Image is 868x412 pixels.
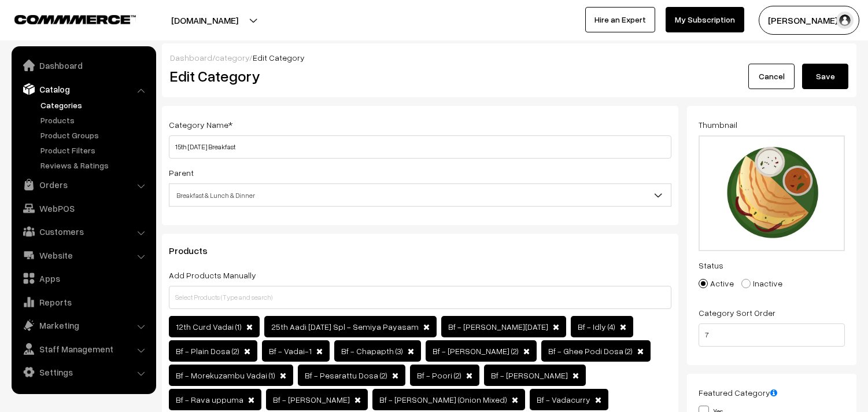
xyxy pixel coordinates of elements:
[169,119,232,131] label: Category Name
[169,167,194,179] label: Parent
[14,292,152,312] a: Reports
[215,53,249,62] a: category
[433,346,519,356] span: Bf - [PERSON_NAME] (2)
[14,339,152,359] a: Staff Management
[14,79,152,100] a: Catalog
[379,395,507,404] span: Bf - [PERSON_NAME] (Onion Mixed)
[417,370,461,380] span: Bf - Poori (2)
[14,268,152,289] a: Apps
[699,323,845,347] input: Enter Number
[741,277,782,289] label: Inactive
[802,64,848,89] button: Save
[131,6,279,35] button: [DOMAIN_NAME]
[699,277,734,289] label: Active
[748,64,795,89] a: Cancel
[176,322,242,332] span: 12th Curd Vadai (1)
[537,395,590,404] span: Bf - Vadacurry
[273,395,350,404] span: Bf - [PERSON_NAME]
[341,346,403,356] span: Bf - Chapapth (3)
[176,370,275,380] span: Bf - Morekuzambu Vadai (1)
[169,286,671,309] input: Select Products (Type and search)
[38,114,152,126] a: Products
[38,159,152,171] a: Reviews & Ratings
[169,135,671,159] input: Category Name
[38,144,152,156] a: Product Filters
[585,7,655,32] a: Hire an Expert
[14,198,152,219] a: WebPOS
[38,99,152,111] a: Categories
[699,259,723,271] label: Status
[666,7,744,32] a: My Subscription
[14,174,152,195] a: Orders
[176,346,239,356] span: Bf - Plain Dosa (2)
[170,53,212,62] a: Dashboard
[14,245,152,266] a: Website
[448,322,548,332] span: Bf - [PERSON_NAME][DATE]
[38,129,152,141] a: Product Groups
[14,362,152,382] a: Settings
[14,221,152,242] a: Customers
[170,51,848,64] div: / /
[176,395,243,404] span: Bf - Rava uppuma
[169,269,256,281] label: Add Products Manually
[169,245,221,256] span: Products
[169,183,671,207] span: Breakfast & Lunch & Dinner
[269,346,312,356] span: Bf - Vadai-1
[836,12,854,29] img: user
[14,55,152,76] a: Dashboard
[699,307,775,319] label: Category Sort Order
[548,346,633,356] span: Bf - Ghee Podi Dosa (2)
[699,119,737,131] label: Thumbnail
[578,322,615,332] span: Bf - Idly (4)
[759,6,859,35] button: [PERSON_NAME] s…
[699,387,777,399] label: Featured Category
[170,67,674,85] h2: Edit Category
[14,12,116,25] a: COMMMERCE
[14,315,152,336] a: Marketing
[253,53,305,62] span: Edit Category
[491,370,568,380] span: Bf - [PERSON_NAME]
[14,15,136,24] img: COMMMERCE
[305,370,387,380] span: Bf - Pesarattu Dosa (2)
[271,322,419,332] span: 25th Aadi [DATE] Spl - Semiya Payasam
[169,185,671,205] span: Breakfast & Lunch & Dinner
